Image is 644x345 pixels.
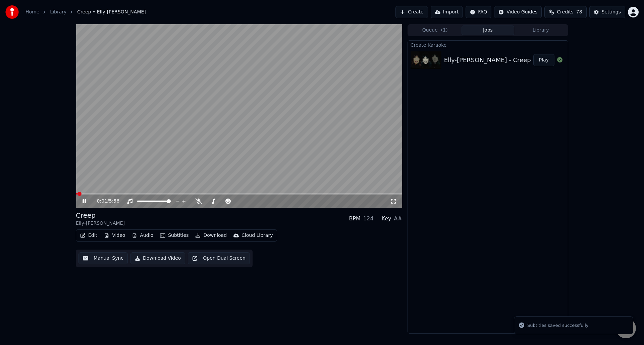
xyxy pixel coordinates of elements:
[109,198,119,205] span: 5:56
[97,198,107,205] span: 0:01
[466,6,491,18] button: FAQ
[193,231,229,240] button: Download
[557,9,573,15] span: Credits
[97,198,113,205] div: /
[395,6,428,18] button: Create
[544,6,586,18] button: Credits78
[157,231,191,240] button: Subtitles
[5,5,19,19] img: youka
[409,26,462,35] button: Queue
[408,41,568,49] div: Create Karaoke
[381,215,391,223] div: Key
[130,252,185,264] button: Download Video
[533,54,554,66] button: Play
[25,9,39,15] a: Home
[602,9,621,15] div: Settings
[76,211,125,220] div: Creep
[462,26,515,35] button: Jobs
[576,9,582,15] span: 78
[527,322,588,329] div: Subtitles saved successfully
[431,6,463,18] button: Import
[241,232,273,239] div: Cloud Library
[441,27,448,34] span: ( 1 )
[77,9,146,15] span: Creep • Elly-[PERSON_NAME]
[50,9,66,15] a: Library
[78,252,128,264] button: Manual Sync
[494,6,542,18] button: Video Guides
[188,252,250,264] button: Open Dual Screen
[101,231,128,240] button: Video
[349,215,360,223] div: BPM
[77,231,100,240] button: Edit
[394,215,402,223] div: A#
[514,26,567,35] button: Library
[25,9,146,15] nav: breadcrumb
[76,220,125,227] div: Elly-[PERSON_NAME]
[444,55,531,65] div: Elly-[PERSON_NAME] - Creep
[129,231,156,240] button: Audio
[589,6,625,18] button: Settings
[363,215,374,223] div: 124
